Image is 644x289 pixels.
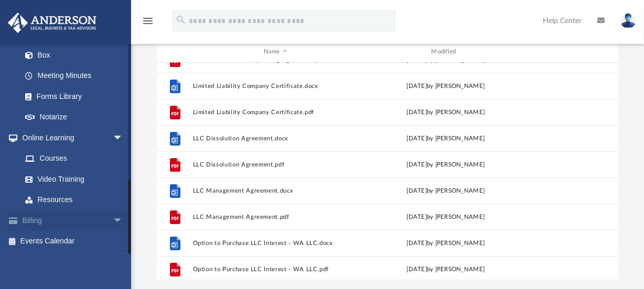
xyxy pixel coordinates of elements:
img: User Pic [620,13,636,28]
a: Video Training [15,169,128,190]
a: Resources [15,190,134,210]
a: Billingarrow_drop_down [7,210,139,231]
a: Meeting Minutes [15,65,134,86]
button: LLC Dissolution Agreement.pdf [192,161,358,168]
div: [DATE] by [PERSON_NAME] [363,134,529,143]
span: arrow_drop_down [113,127,134,149]
i: menu [142,15,154,27]
i: search [175,14,187,26]
div: [DATE] by [PERSON_NAME] [363,160,529,169]
button: Option to Purchase LLC Interest - WA LLC.docx [192,240,358,247]
a: Box [15,45,128,65]
div: Modified [362,47,528,57]
div: [DATE] by [PERSON_NAME] [363,81,529,91]
button: LLC Management Agreement.pdf [192,214,358,220]
a: menu [142,20,154,27]
a: Forms Library [15,86,128,107]
img: Anderson Advisors Platinum Portal [5,13,100,33]
div: [DATE] by [PERSON_NAME] [363,55,529,64]
div: grid [157,63,618,280]
button: LLC Dissolution Agreement.docx [192,135,358,142]
button: Limited Liability Company Certificate.docx [192,83,358,90]
div: Name [192,47,358,57]
div: [DATE] by [PERSON_NAME] [363,212,529,221]
button: Limited Liability Company Certificate.pdf [192,109,358,116]
span: arrow_drop_down [113,210,134,231]
div: [DATE] by [PERSON_NAME] [363,264,529,274]
div: [DATE] by [PERSON_NAME] [363,238,529,248]
div: [DATE] by [PERSON_NAME] [363,186,529,195]
div: id [533,47,606,57]
a: Events Calendar [7,231,139,252]
div: [DATE] by [PERSON_NAME] [363,107,529,117]
a: Notarize [15,107,134,128]
a: Online Learningarrow_drop_down [7,127,134,148]
button: Option to Purchase LLC Interest - WA LLC.pdf [192,266,358,273]
button: LLC Management Agreement.docx [192,187,358,194]
button: Amendment to LLC Operating Agreement.pdf [192,57,358,63]
div: id [162,47,188,57]
a: Courses [15,148,134,169]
